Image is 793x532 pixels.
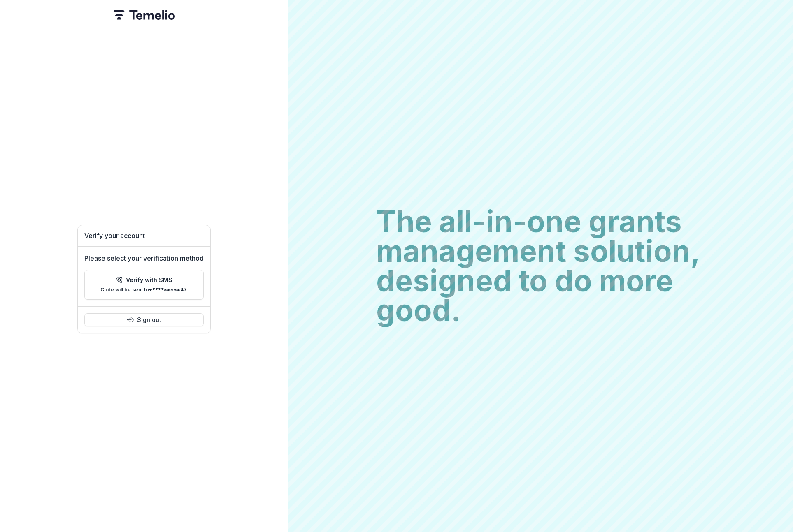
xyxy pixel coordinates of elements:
button: Verify with SMSCode will be sent to+*********47. [84,270,204,300]
img: Temelio [113,10,175,20]
h1: Verify your account [84,232,204,240]
p: Please select your verification method [84,253,204,263]
p: Verify with SMS [126,277,172,284]
button: Sign out [84,313,204,326]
